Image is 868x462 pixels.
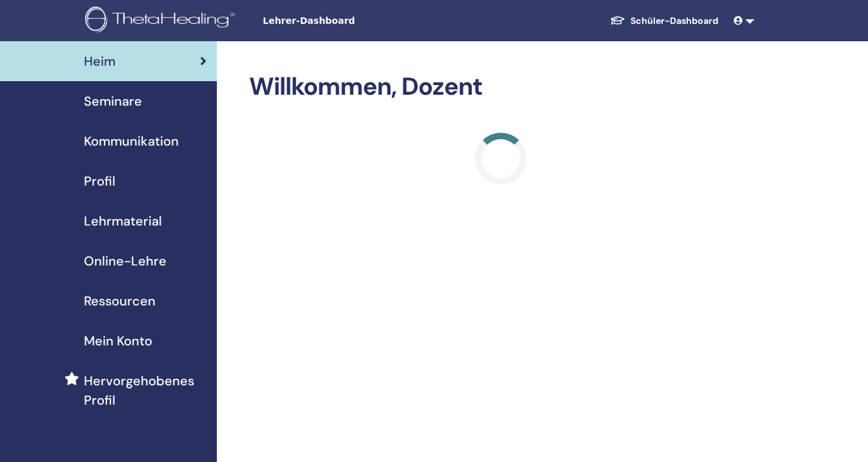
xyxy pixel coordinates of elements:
[84,131,179,151] span: Kommunikation
[84,52,116,71] span: Heim
[84,211,162,231] span: Lehrmaterial
[84,91,142,111] span: Seminare
[84,331,152,351] span: Mein Konto
[84,171,116,191] span: Profil
[610,15,625,26] img: graduation-cap-white.svg
[84,251,167,271] span: Online-Lehre
[84,371,207,410] span: Hervorgehobenes Profil
[85,6,239,35] img: logo.png
[249,72,752,102] h2: Willkommen, Dozent
[263,14,456,28] span: Lehrer-Dashboard
[600,9,729,33] a: Schüler-Dashboard
[84,291,156,311] span: Ressourcen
